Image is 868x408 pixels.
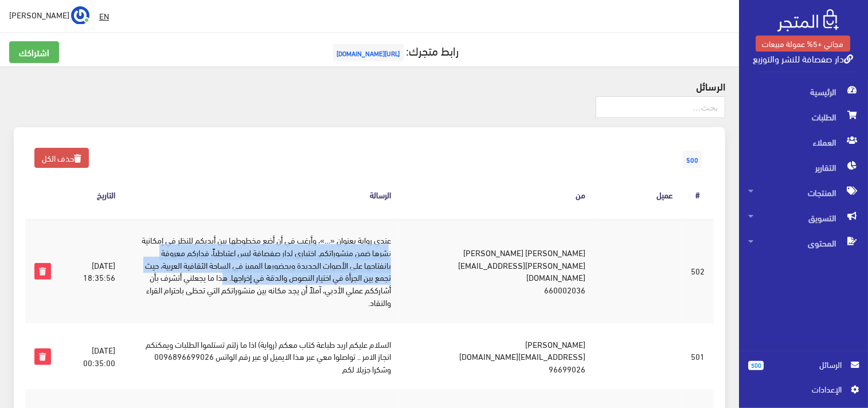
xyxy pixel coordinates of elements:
a: المحتوى [739,230,868,256]
input: بحث... [596,96,725,118]
span: الرئيسية [748,79,859,104]
span: المنتجات [748,180,859,205]
a: العملاء [739,130,868,155]
span: العملاء [748,130,859,155]
iframe: Drift Widget Chat Controller [14,329,57,373]
u: EN [99,9,109,23]
a: دار صفصافة للنشر والتوزيع [753,50,853,66]
th: # [682,171,714,219]
span: [PERSON_NAME] [9,7,69,22]
a: اشتراكك [9,41,59,63]
a: مجاني +5% عمولة مبيعات [756,36,850,52]
a: الطلبات [739,104,868,130]
td: [DATE] 00:35:00 [60,323,125,390]
a: التقارير [739,155,868,180]
a: اﻹعدادات [748,383,859,401]
th: عميل [595,171,682,219]
span: 500 [748,361,764,370]
td: [DATE] 18:35:56 [60,219,125,323]
a: حذف الكل [34,148,89,168]
span: الطلبات [748,104,859,130]
span: الرسائل [773,358,842,371]
span: التقارير [748,155,859,180]
span: اﻹعدادات [757,383,841,395]
span: التسويق [748,205,859,230]
a: 500 الرسائل [748,358,859,383]
a: الرئيسية [739,79,868,104]
td: 501 [682,323,714,390]
span: [URL][DOMAIN_NAME] [333,44,404,61]
a: ... [PERSON_NAME] [9,6,89,24]
a: EN [95,6,114,26]
td: 502 [682,219,714,323]
th: التاريخ [60,171,125,219]
td: [PERSON_NAME] [PERSON_NAME] [PERSON_NAME][EMAIL_ADDRESS][DOMAIN_NAME] 660002036 [400,219,595,323]
td: [PERSON_NAME] [EMAIL_ADDRESS][DOMAIN_NAME] 96699026 [400,323,595,390]
td: السلام عليكم اريد طباعة كتاب معكم (رواية) اذا ما زلتم تستلموا الطلبات ويمكنكم انجاز الامر .. تواص... [124,323,400,390]
th: من [400,171,595,219]
a: رابط متجرك:[URL][DOMAIN_NAME] [330,40,459,61]
a: المنتجات [739,180,868,205]
h4: الرسائل [14,80,725,92]
span: المحتوى [748,230,859,256]
img: . [777,9,839,32]
td: عندي رواية بعنوان «…»، وأرغب في أن أضع مخطوطها بين أيديكم للنظر في إمكانية نشرها ضمن منشوراتكم. ا... [124,219,400,323]
th: الرسالة [124,171,400,219]
span: 500 [683,151,702,168]
img: ... [71,6,89,25]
